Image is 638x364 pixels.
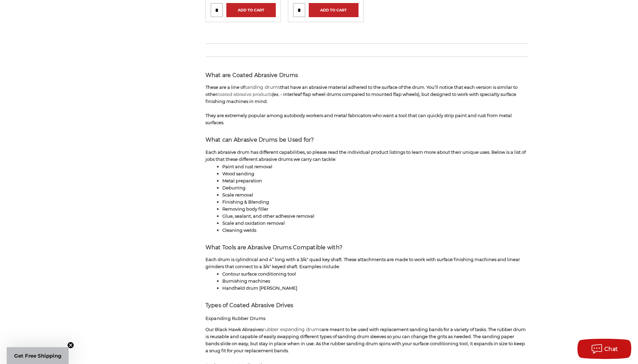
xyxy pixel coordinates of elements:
[205,327,526,353] span: Our Black Hawk Abrasives are meant to be used with replacement sanding bands for a variety of tas...
[14,353,62,359] span: Get Free Shipping
[245,84,280,90] a: sanding drums
[222,199,269,205] span: Finishing & Blending
[205,137,314,143] span: What can Abrasive Drums be Used for?
[263,326,322,332] a: rubber expanding drums
[309,3,358,17] a: Add to Cart
[67,342,74,349] button: Close teaser
[577,339,631,359] button: Chat
[205,92,516,104] span: (ex. - interleaf flap wheel drums compared to mounted flap wheels), but designed to work with spe...
[7,347,69,364] div: Get Free ShippingClose teaser
[205,244,343,251] span: What Tools are Abrasive Drums Compatible with?
[222,178,262,183] span: Metal preparation
[222,164,272,169] span: Paint and rust removal
[222,192,253,197] span: Scale removal
[222,271,296,277] span: Contour surface conditioning tool
[222,171,254,176] span: Wood sanding
[222,285,297,291] span: Handheld drum [PERSON_NAME]
[217,92,272,97] a: coated abrasive products
[205,84,518,97] span: These are a line of that have an abrasive material adhered to the surface of the drum. You’ll not...
[222,278,270,284] span: Burnishing machines
[205,302,294,308] span: Types of Coated Abrasive Drives
[222,206,268,212] span: Removing body filler
[604,346,618,352] span: Chat
[205,316,266,321] span: Expanding Rubber Drums
[222,227,256,233] span: Cleaning welds
[226,3,276,17] a: Add to Cart
[222,185,246,190] span: Deburring
[222,213,314,219] span: Glue, sealant, and other adhesive removal
[205,113,512,125] span: They are extremely popular among autobody workers and metal fabricators who want a tool that can ...
[222,220,285,226] span: Scale and oxidation removal
[205,72,298,78] span: What are Coated Abrasive Drums
[205,257,520,269] span: Each drum is cylindrical and 4” long with a 3/4" quad key shaft. These attachments are made to wo...
[205,149,526,162] span: Each abrasive drum has different capabilities, so please read the individual product listings to ...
